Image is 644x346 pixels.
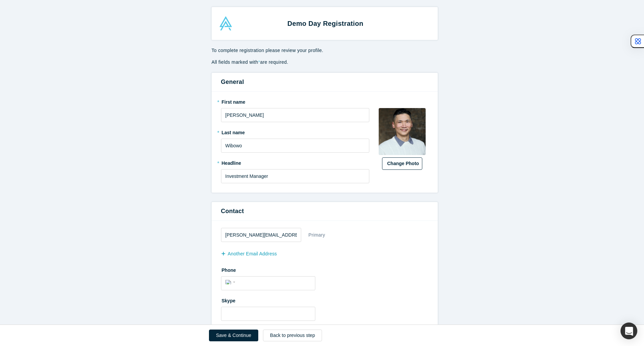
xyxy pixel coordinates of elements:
[308,229,326,241] div: Primary
[382,157,422,170] button: Change Photo
[219,16,233,31] img: Alchemist Accelerator Logo
[221,295,428,304] label: Skype
[263,330,322,341] a: Back to previous step
[212,59,438,66] p: All fields marked with are required.
[287,20,363,27] strong: Demo Day Registration
[221,96,370,106] label: First name
[221,248,284,260] button: another Email Address
[212,45,438,54] p: To complete registration please review your profile.
[379,108,426,155] img: Profile user default
[221,127,370,136] label: Last name
[221,207,428,216] h3: Contact
[221,169,370,183] input: Partner, CEO
[221,264,428,274] label: Phone
[209,330,258,341] button: Save & Continue
[221,78,428,87] h3: General
[221,157,370,167] label: Headline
